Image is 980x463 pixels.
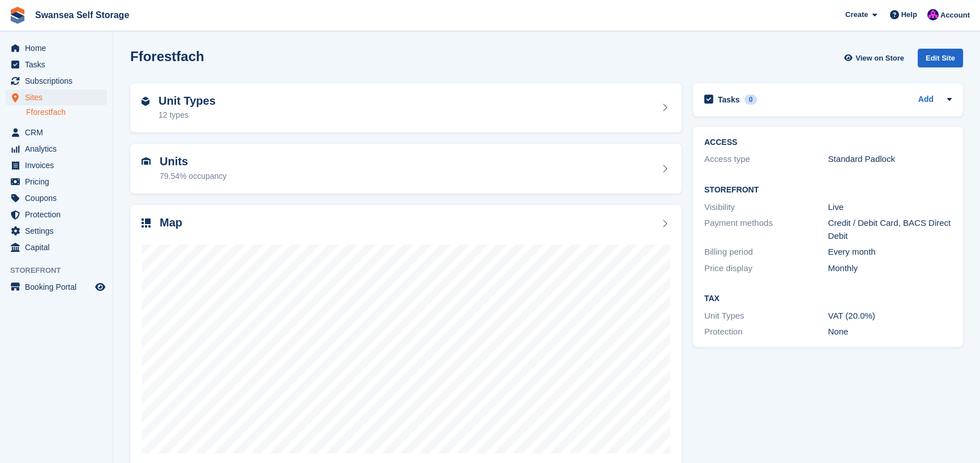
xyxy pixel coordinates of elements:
a: Edit Site [918,49,963,72]
h2: Unit Types [159,95,216,108]
span: Sites [25,89,93,105]
div: VAT (20.0%) [828,310,952,323]
span: Create [845,9,868,20]
div: Every month [828,246,952,259]
a: menu [6,239,107,255]
span: Storefront [10,265,113,276]
img: map-icn-33ee37083ee616e46c38cad1a60f524a97daa1e2b2c8c0bc3eb3415660979fc1.svg [142,218,151,228]
h2: Storefront [704,186,952,195]
span: View on Store [855,53,904,64]
h2: Fforestfach [130,49,204,64]
span: Help [901,9,917,20]
span: Capital [25,239,93,255]
div: Credit / Debit Card, BACS Direct Debit [828,217,952,242]
h2: Map [160,216,182,229]
div: Monthly [828,262,952,275]
a: menu [6,223,107,239]
a: menu [6,141,107,157]
div: None [828,325,952,338]
a: Fforestfach [26,107,107,118]
span: Pricing [25,174,93,190]
a: Add [918,93,934,106]
h2: Units [160,155,226,168]
div: Access type [704,153,828,166]
img: stora-icon-8386f47178a22dfd0bd8f6a31ec36ba5ce8667c1dd55bd0f319d3a0aa187defe.svg [9,7,26,24]
h2: ACCESS [704,138,952,147]
a: Swansea Self Storage [31,6,134,24]
span: Coupons [25,190,93,206]
span: Booking Portal [25,279,93,295]
span: CRM [25,125,93,140]
div: Edit Site [918,49,963,67]
a: menu [6,125,107,140]
img: unit-type-icn-2b2737a686de81e16bb02015468b77c625bbabd49415b5ef34ead5e3b44a266d.svg [142,97,149,106]
a: menu [6,279,107,295]
a: View on Store [842,49,909,67]
span: Home [25,40,93,56]
a: menu [6,207,107,222]
span: Subscriptions [25,73,93,89]
img: Donna Davies [927,9,939,20]
a: menu [6,174,107,190]
div: Standard Padlock [828,153,952,166]
span: Invoices [25,157,93,173]
div: 0 [744,95,758,105]
a: menu [6,89,107,105]
a: Preview store [93,280,107,294]
a: Unit Types 12 types [130,83,682,133]
div: Billing period [704,246,828,259]
div: Price display [704,262,828,275]
a: menu [6,157,107,173]
div: Unit Types [704,310,828,323]
div: Live [828,201,952,214]
a: menu [6,73,107,89]
div: Payment methods [704,217,828,242]
div: Visibility [704,201,828,214]
span: Protection [25,207,93,222]
a: menu [6,190,107,206]
span: Analytics [25,141,93,157]
div: 12 types [159,109,216,121]
h2: Tax [704,294,952,303]
h2: Tasks [718,95,740,105]
span: Settings [25,223,93,239]
div: 79.54% occupancy [160,170,226,182]
span: Tasks [25,57,93,72]
img: unit-icn-7be61d7bf1b0ce9d3e12c5938cc71ed9869f7b940bace4675aadf7bd6d80202e.svg [142,157,151,165]
a: menu [6,40,107,56]
a: Units 79.54% occupancy [130,144,682,194]
span: Account [940,10,970,21]
a: menu [6,57,107,72]
div: Protection [704,325,828,338]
